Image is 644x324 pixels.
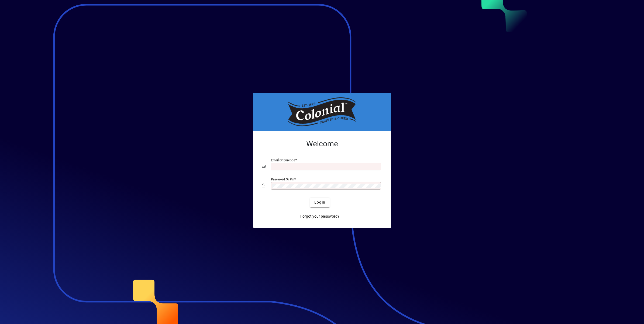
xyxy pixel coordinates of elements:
button: Login [310,198,330,207]
mat-label: Email or Barcode [271,158,295,162]
a: Forgot your password? [298,212,342,221]
span: Login [314,200,325,205]
h2: Welcome [262,139,383,148]
mat-label: Password or Pin [271,177,294,181]
span: Forgot your password? [300,214,339,219]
